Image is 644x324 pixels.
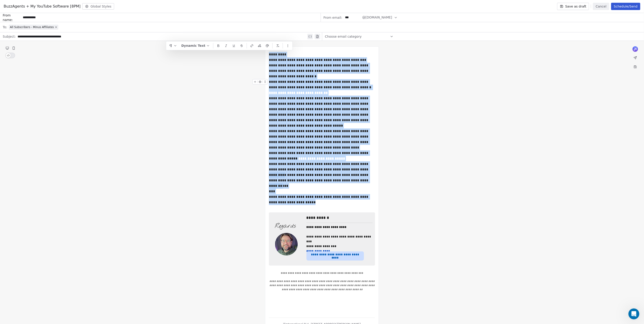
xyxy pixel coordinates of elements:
[82,3,114,10] button: Global Styles
[3,34,16,40] span: Subject:
[13,3,20,10] img: Profile image for Fin
[7,5,71,72] div: There was a temporary API failure with a third-party email validation service we use. This caused...
[3,13,21,22] span: From name:
[80,2,88,10] div: Close
[4,4,80,9] span: BuzzAgents + My YouTube Software [8PM]
[3,25,7,29] span: To:
[611,3,640,10] button: Schedule/Send
[324,15,342,20] span: From email:
[22,4,28,8] h1: Fin
[10,25,54,29] span: All Subscribers - Minus Affiliates
[7,135,71,153] div: We appreciate your understanding as we work to improve our system. If you have any other queries,...
[557,3,589,10] button: Save as draft
[362,15,392,20] span: @[DOMAIN_NAME]
[7,74,71,133] div: We would like to assure you that we are implementing measures to prevent this from happening agai...
[325,34,362,39] span: Choose email category
[71,2,80,10] button: Home
[14,149,18,153] button: Gif picker
[180,42,212,49] button: Dynamic Text
[629,308,639,319] iframe: Intercom live chat
[593,3,609,10] button: Cancel
[3,2,12,10] button: go back
[7,149,11,153] button: Emoji picker
[22,149,25,153] button: Upload attachment
[78,148,85,155] button: Send a message…
[4,140,87,148] textarea: Message…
